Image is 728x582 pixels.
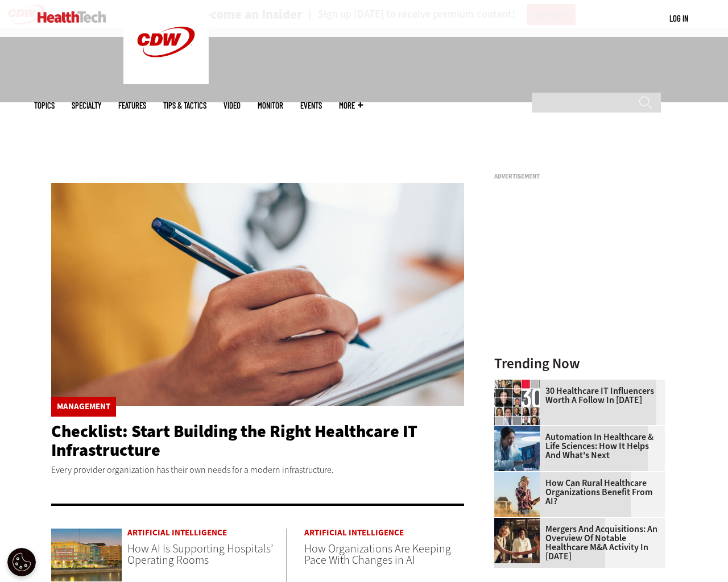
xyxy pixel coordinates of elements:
h3: Trending Now [494,356,665,371]
a: CDW [123,75,209,87]
a: Automation in Healthcare & Life Sciences: How It Helps and What's Next [494,433,658,460]
img: collage of influencers [494,380,540,425]
img: medical researchers looks at images on a monitor in a lab [494,426,540,471]
iframe: advertisement [494,184,665,326]
h3: Advertisement [494,173,665,180]
img: Person in rural setting talking on phone [494,472,540,517]
a: Person in rural setting talking on phone [494,472,545,481]
a: Artificial Intelligence [304,529,464,537]
a: Log in [669,13,688,23]
a: medical researchers looks at images on a monitor in a lab [494,426,545,435]
a: How AI Is Supporting Hospitals’ Operating Rooms [127,541,273,568]
a: How Organizations Are Keeping Pace With Changes in AI [304,541,451,568]
p: Every provider organization has their own needs for a modern infrastructure. [51,463,464,477]
a: MonITor [258,101,283,110]
a: Features [118,101,146,110]
span: More [339,101,363,110]
a: collage of influencers [494,380,545,389]
div: User menu [669,13,688,24]
img: Tampa General Hospital [51,529,122,582]
img: Person with a clipboard checking a list [51,183,464,406]
a: business leaders shake hands in conference room [494,518,545,527]
a: Checklist: Start Building the Right Healthcare IT Infrastructure [51,420,417,462]
a: Tips & Tactics [163,101,206,110]
a: Events [300,101,322,110]
button: Open Preferences [7,548,36,576]
a: Artificial Intelligence [127,529,286,537]
div: Cookie Settings [7,548,36,576]
a: 30 Healthcare IT Influencers Worth a Follow in [DATE] [494,386,658,405]
a: Mergers and Acquisitions: An Overview of Notable Healthcare M&A Activity in [DATE] [494,525,658,561]
img: Home [38,11,106,23]
a: Management [57,402,110,411]
a: How Can Rural Healthcare Organizations Benefit From AI? [494,479,658,506]
a: Video [224,101,241,110]
span: Topics [34,101,55,110]
span: Specialty [72,101,101,110]
img: business leaders shake hands in conference room [494,518,540,563]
